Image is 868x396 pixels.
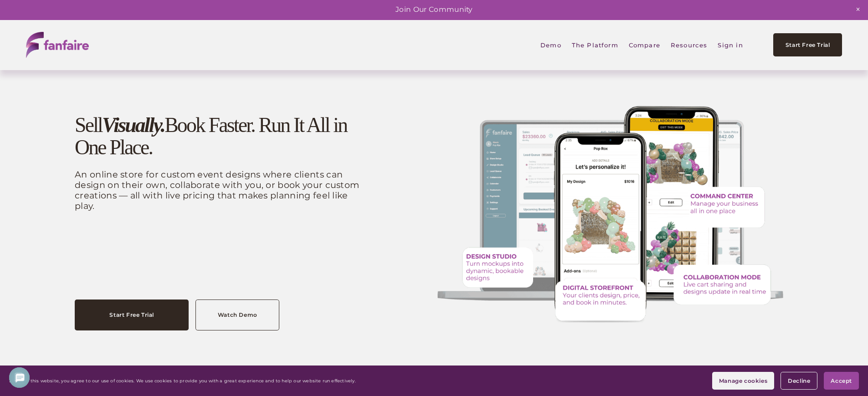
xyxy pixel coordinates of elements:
p: By using this website, you agree to our use of cookies. We use cookies to provide you with a grea... [9,378,356,384]
a: Watch Demo [195,300,279,330]
span: Manage cookies [719,377,767,384]
em: Visually. [102,113,164,137]
span: Accept [831,377,852,384]
button: Decline [781,372,817,390]
a: folder dropdown [572,35,618,55]
span: The Platform [572,36,618,55]
a: Compare [629,35,660,55]
img: fanfaire [26,32,89,58]
span: Resources [671,36,708,55]
p: An online store for custom event designs where clients can design on their own, collaborate with ... [75,169,370,211]
a: folder dropdown [671,35,708,55]
a: Sign in [718,35,743,55]
a: Demo [540,35,561,55]
span: Decline [788,377,810,384]
button: Accept [824,372,859,390]
a: Start Free Trial [75,300,189,330]
button: Manage cookies [712,372,774,390]
h1: Sell Book Faster. Run It All in One Place. [75,114,370,158]
a: Start Free Trial [773,33,842,56]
